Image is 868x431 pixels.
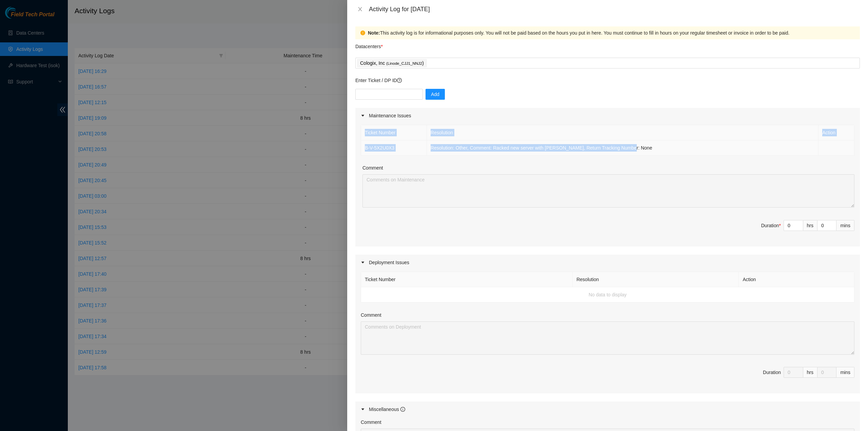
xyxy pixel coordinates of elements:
span: caret-right [361,114,365,118]
button: Add [426,89,445,100]
span: info-circle [400,407,405,412]
textarea: Comment [361,321,854,355]
th: Action [818,125,854,140]
th: Resolution [573,272,739,287]
th: Resolution [427,125,818,140]
textarea: Comment [362,174,854,208]
p: Enter Ticket / DP ID [355,77,860,84]
span: caret-right [361,407,365,411]
td: Resolution: Other, Comment: Racked new server with [PERSON_NAME], Return Tracking Number: None [427,140,818,156]
strong: Note: [368,29,380,37]
a: B-V-5X2U0X3 [365,145,394,151]
div: Maintenance Issues [355,108,860,123]
div: Deployment Issues [355,255,860,270]
th: Action [739,272,854,287]
div: Miscellaneous [369,406,405,413]
span: exclamation-circle [360,31,365,35]
span: question-circle [397,78,402,83]
p: Cologix, Inc ) [360,59,424,67]
div: Duration [761,222,781,229]
div: hrs [803,220,817,231]
span: Add [431,91,439,98]
div: This activity log is for informational purposes only. You will not be paid based on the hours you... [368,29,855,37]
span: close [357,6,363,12]
div: mins [836,220,854,231]
div: Duration [763,369,781,376]
div: Activity Log for [DATE] [369,5,860,13]
span: ( Linode_CJJ1_NNJ2 [386,61,422,65]
div: mins [836,367,854,378]
div: hrs [803,367,817,378]
th: Ticket Number [361,125,427,140]
th: Ticket Number [361,272,573,287]
p: Datacenters [355,39,383,50]
td: No data to display [361,287,854,302]
label: Comment [362,164,383,172]
button: Close [355,6,365,13]
span: caret-right [361,260,365,265]
label: Comment [361,418,381,426]
label: Comment [361,311,381,319]
div: Miscellaneous info-circle [355,401,860,417]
